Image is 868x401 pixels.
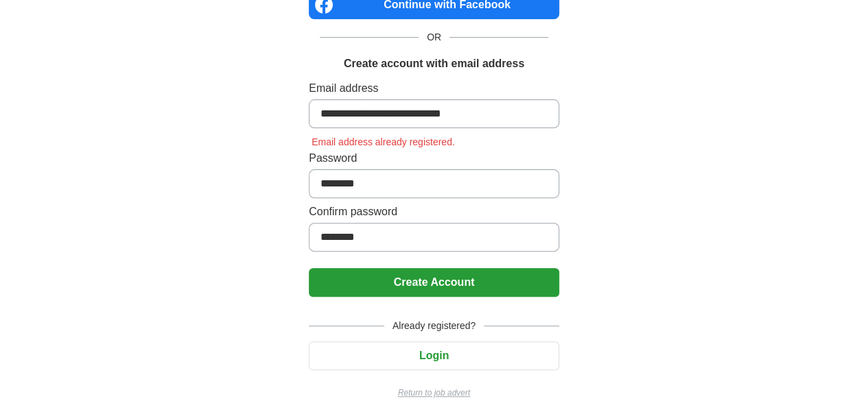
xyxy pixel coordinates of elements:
a: Login [309,350,559,361]
a: Return to job advert [309,387,559,399]
button: Create Account [309,268,559,297]
label: Password [309,150,559,167]
label: Email address [309,80,559,97]
span: Already registered? [384,319,484,333]
button: Login [309,341,559,370]
h1: Create account with email address [344,56,524,72]
span: Email address already registered. [309,136,458,147]
label: Confirm password [309,204,559,220]
span: OR [419,30,449,45]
